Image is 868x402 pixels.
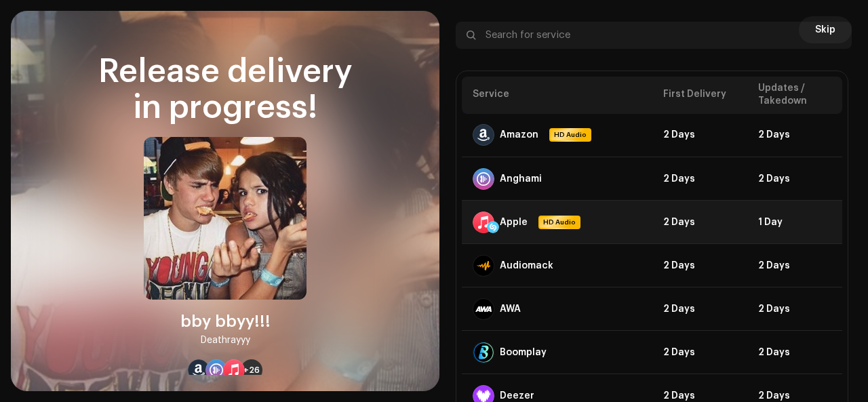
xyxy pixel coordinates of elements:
span: HD Audio [551,129,590,140]
td: 2 Days [652,331,747,374]
td: 2 Days [652,244,747,287]
span: HD Audio [540,217,579,228]
td: 2 Days [747,157,842,201]
td: 2 Days [652,157,747,201]
span: Skip [815,16,835,43]
div: AWA [500,304,521,315]
div: Anghami [500,174,542,184]
img: 72338a2b-fd0c-4c35-a5d3-19ba3deeec87 [144,137,307,300]
div: Deathrayyy [201,332,250,348]
div: Deezer [500,390,534,401]
th: Service [462,77,652,114]
input: Search for service [456,22,852,49]
div: Amazon [500,129,538,140]
td: 2 Days [747,287,842,331]
td: 2 Days [747,331,842,374]
td: 2 Days [652,114,747,157]
button: Skip [799,16,852,43]
div: Boomplay [500,347,547,358]
th: Updates / Takedown [747,77,842,114]
div: bby bbyy!!! [180,310,271,332]
div: Apple [500,217,528,228]
td: 2 Days [652,201,747,244]
td: 1 Day [747,201,842,244]
th: First Delivery [652,77,747,114]
td: 2 Days [747,114,842,157]
div: Audiomack [500,260,553,271]
td: 2 Days [747,244,842,287]
span: +26 [243,365,260,376]
td: 2 Days [652,287,747,331]
div: Release delivery in progress! [27,54,423,126]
